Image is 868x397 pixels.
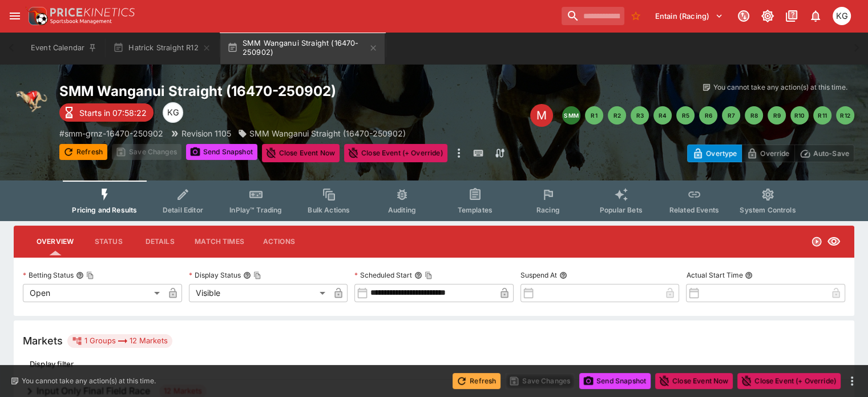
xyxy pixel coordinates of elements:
[76,271,84,279] button: Betting StatusCopy To Clipboard
[600,206,643,214] span: Popular Bets
[23,270,74,280] p: Betting Status
[745,271,753,279] button: Actual Start Time
[794,145,854,162] button: Auto-Save
[669,206,719,214] span: Related Events
[631,106,649,125] button: R3
[59,127,163,139] p: Copy To Clipboard
[562,106,854,125] nav: pagination navigation
[733,6,754,26] button: Connected to PK
[760,147,789,159] p: Override
[740,206,796,214] span: System Controls
[163,102,183,123] div: Kevin Gutschlag
[585,106,603,125] button: R1
[722,106,740,125] button: R7
[706,147,737,159] p: Overtype
[648,7,730,25] button: Select Tenant
[27,228,83,255] button: Overview
[243,271,251,279] button: Display StatusCopy To Clipboard
[579,373,651,389] button: Send Snapshot
[536,206,560,214] span: Racing
[520,270,557,280] p: Suspend At
[562,106,580,125] button: SMM
[388,206,416,214] span: Auditing
[249,127,406,139] p: SMM Wanganui Straight (16470-250902)
[608,106,626,125] button: R2
[562,7,624,25] input: search
[25,5,48,27] img: PriceKinetics Logo
[813,147,849,159] p: Auto-Save
[845,374,859,388] button: more
[14,82,50,119] img: greyhound_racing.png
[59,82,523,100] h2: Copy To Clipboard
[23,334,63,347] h5: Markets
[344,144,447,162] button: Close Event (+ Override)
[253,271,261,279] button: Copy To Clipboard
[813,106,831,125] button: R11
[676,106,695,125] button: R5
[452,144,466,162] button: more
[185,228,253,255] button: Match Times
[134,228,185,255] button: Details
[737,373,841,389] button: Close Event (+ Override)
[220,32,385,64] button: SMM Wanganui Straight (16470-250902)
[229,206,282,214] span: InPlay™ Trading
[238,127,406,139] div: SMM Wanganui Straight (16470-250902)
[186,144,257,160] button: Send Snapshot
[757,6,778,26] button: Toggle light/dark mode
[686,270,742,280] p: Actual Start Time
[23,284,164,302] div: Open
[781,6,802,26] button: Documentation
[50,8,135,17] img: PriceKinetics
[59,144,107,160] button: Refresh
[253,228,305,255] button: Actions
[50,19,112,24] img: Sportsbook Management
[836,106,854,125] button: R12
[22,376,156,386] p: You cannot take any action(s) at this time.
[23,355,80,373] button: Display filter
[72,334,168,348] div: 1 Groups 12 Markets
[453,373,500,389] button: Refresh
[687,145,742,162] button: Overtype
[63,181,805,221] div: Event type filters
[790,106,809,125] button: R10
[833,7,851,25] div: Kevin Gutschlag
[745,106,763,125] button: R8
[559,271,567,279] button: Suspend At
[713,82,847,93] p: You cannot take any action(s) at this time.
[86,271,94,279] button: Copy To Clipboard
[653,106,672,125] button: R4
[181,127,231,139] p: Revision 1105
[72,206,137,214] span: Pricing and Results
[83,228,134,255] button: Status
[805,6,826,26] button: Notifications
[425,271,433,279] button: Copy To Clipboard
[414,271,422,279] button: Scheduled StartCopy To Clipboard
[189,270,241,280] p: Display Status
[458,206,492,214] span: Templates
[699,106,717,125] button: R6
[106,32,217,64] button: Hatrick Straight R12
[655,373,733,389] button: Close Event Now
[627,7,645,25] button: No Bookmarks
[768,106,786,125] button: R9
[5,6,25,26] button: open drawer
[163,206,203,214] span: Detail Editor
[827,235,841,248] svg: Visible
[829,3,854,29] button: Kevin Gutschlag
[687,145,854,162] div: Start From
[79,107,147,119] p: Starts in 07:58:22
[741,145,794,162] button: Override
[811,236,822,247] svg: Open
[189,284,330,302] div: Visible
[354,270,412,280] p: Scheduled Start
[308,206,350,214] span: Bulk Actions
[530,104,553,127] div: Edit Meeting
[262,144,340,162] button: Close Event Now
[24,32,104,64] button: Event Calendar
